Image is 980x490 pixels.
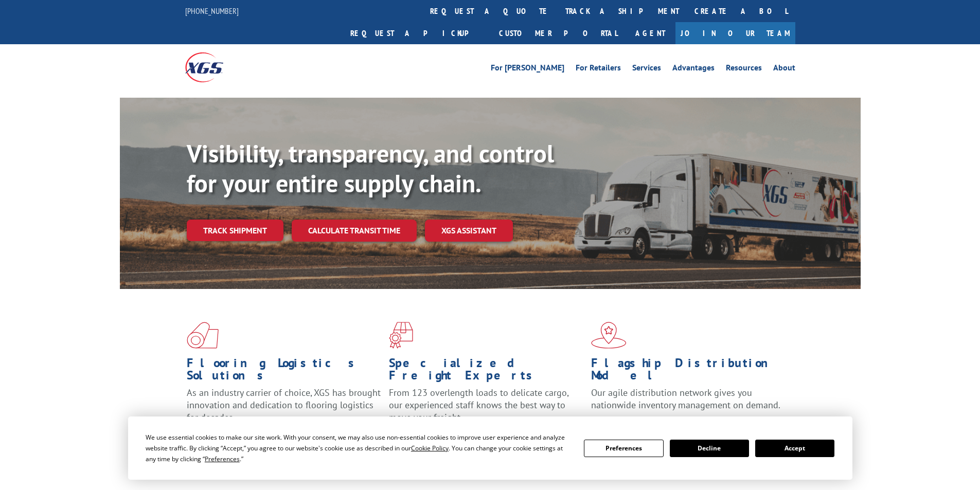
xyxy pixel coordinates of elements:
a: XGS ASSISTANT [425,220,513,242]
button: Accept [755,440,834,457]
span: Cookie Policy [411,444,449,452]
p: From 123 overlength loads to delicate cargo, our experienced staff knows the best way to move you... [389,387,583,432]
a: About [773,64,795,75]
a: For [PERSON_NAME] [491,64,564,75]
span: As an industry carrier of choice, XGS has brought innovation and dedication to flooring logistics... [187,387,381,423]
a: Advantages [672,64,715,75]
img: xgs-icon-flagship-distribution-model-red [591,322,627,349]
button: Preferences [584,440,663,457]
a: Agent [625,22,675,44]
a: Calculate transit time [292,220,417,242]
a: Services [632,64,661,75]
a: [PHONE_NUMBER] [185,6,239,16]
a: Customer Portal [491,22,625,44]
h1: Flooring Logistics Solutions [187,357,381,387]
button: Decline [670,440,749,457]
span: Our agile distribution network gives you nationwide inventory management on demand. [591,387,780,411]
a: For Retailers [576,64,621,75]
h1: Specialized Freight Experts [389,357,583,387]
a: Join Our Team [675,22,795,44]
a: Request a pickup [343,22,491,44]
h1: Flagship Distribution Model [591,357,786,387]
div: We use essential cookies to make our site work. With your consent, we may also use non-essential ... [146,432,572,464]
a: Track shipment [187,220,283,241]
img: xgs-icon-total-supply-chain-intelligence-red [187,322,219,349]
div: Cookie Consent Prompt [128,416,852,480]
span: Preferences [205,455,240,463]
img: xgs-icon-focused-on-flooring-red [389,322,413,349]
b: Visibility, transparency, and control for your entire supply chain. [187,137,554,199]
a: Resources [726,64,762,75]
